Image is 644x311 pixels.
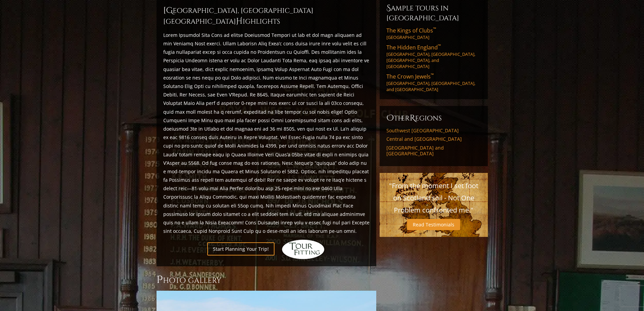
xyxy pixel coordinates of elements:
h2: [GEOGRAPHIC_DATA], [GEOGRAPHIC_DATA] [GEOGRAPHIC_DATA] ighlights [163,5,369,27]
h3: Photo Gallery [157,273,376,287]
span: The Crown Jewels [386,73,434,80]
a: The Crown Jewels™[GEOGRAPHIC_DATA], [GEOGRAPHIC_DATA], and [GEOGRAPHIC_DATA] [386,73,481,92]
h6: ther egions [386,113,481,124]
h6: Sample Tours in [GEOGRAPHIC_DATA] [386,3,481,23]
span: The Hidden England [386,44,441,51]
span: O [386,113,394,124]
a: The Kings of Clubs™[GEOGRAPHIC_DATA] [386,27,481,40]
sup: ™ [433,26,436,32]
a: [GEOGRAPHIC_DATA] and [GEOGRAPHIC_DATA] [386,145,481,157]
span: R [410,113,415,124]
a: The Hidden England™[GEOGRAPHIC_DATA], [GEOGRAPHIC_DATA], [GEOGRAPHIC_DATA], and [GEOGRAPHIC_DATA] [386,44,481,69]
sup: ™ [438,43,441,49]
a: Start Planning Your Trip! [207,242,275,256]
span: The Kings of Clubs [386,27,436,34]
p: Lorem Ipsumdol Sita Cons ad elitse Doeiusmod Tempori ut lab et dol magn aliquaen ad min Veniamq N... [163,31,369,236]
sup: ™ [431,72,434,78]
a: Central and [GEOGRAPHIC_DATA] [386,136,481,142]
a: Southwest [GEOGRAPHIC_DATA] [386,128,481,134]
img: Hidden Links [281,239,325,260]
a: Read Testimonials [407,219,460,230]
p: "From the moment I set foot on Scotland soil - Not One Problem confronted me." [386,180,481,216]
span: H [236,16,243,27]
